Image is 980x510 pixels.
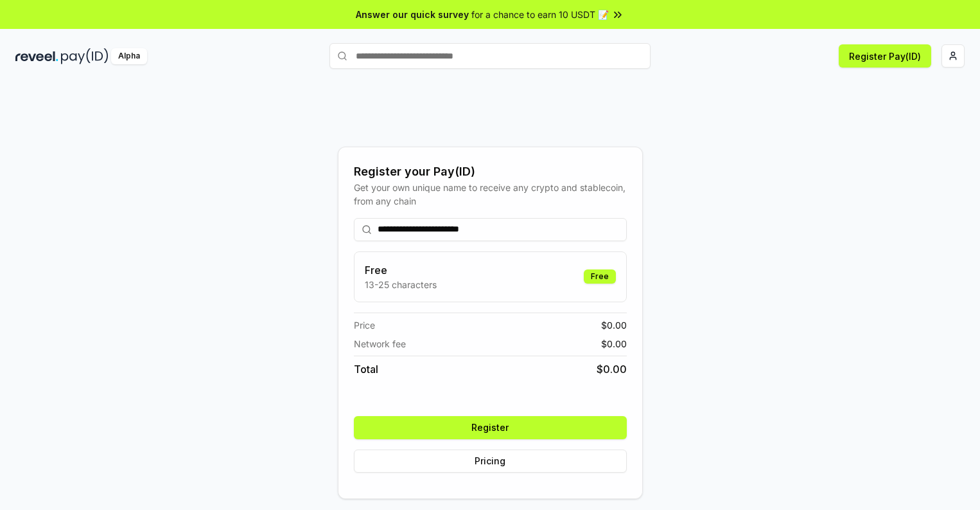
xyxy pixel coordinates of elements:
[354,181,627,208] div: Get your own unique name to receive any crypto and stablecoin, from any chain
[471,8,609,21] span: for a chance to earn 10 USDT 📝
[365,262,437,278] h3: Free
[354,163,627,181] div: Register your Pay(ID)
[354,416,627,439] button: Register
[839,44,931,68] button: Register Pay(ID)
[365,278,437,291] p: 13-25 characters
[15,48,58,64] img: reveel_dark
[601,337,627,351] span: $ 0.00
[597,361,627,377] span: $ 0.00
[354,450,627,473] button: Pricing
[584,269,616,284] div: Free
[354,361,378,377] span: Total
[356,8,469,21] span: Answer our quick survey
[354,318,375,332] span: Price
[111,48,147,64] div: Alpha
[61,48,109,64] img: pay_id
[354,337,406,351] span: Network fee
[601,318,627,332] span: $ 0.00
